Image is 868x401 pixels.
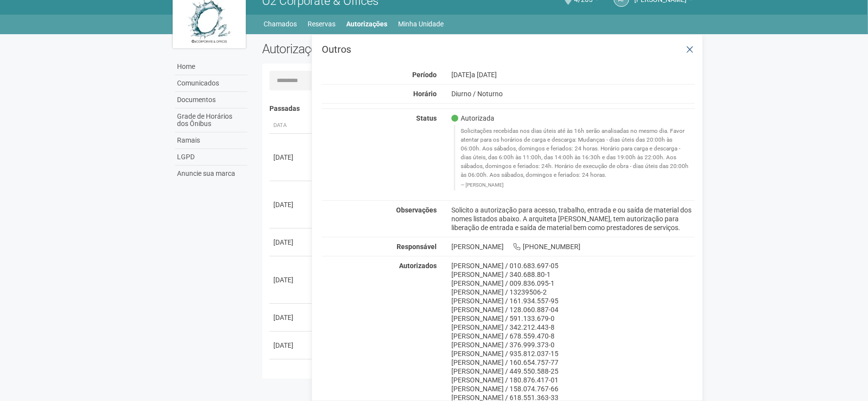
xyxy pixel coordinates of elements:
[444,70,703,79] div: [DATE]
[399,17,444,31] a: Minha Unidade
[451,332,695,340] div: [PERSON_NAME] / 678.559.470-8
[273,237,310,247] div: [DATE]
[451,296,695,305] div: [PERSON_NAME] / 161.934.557-95
[451,358,695,367] div: [PERSON_NAME] / 160.654.757-77
[399,262,437,270] strong: Autorizados
[413,90,437,98] strong: Horário
[416,114,437,122] strong: Status
[451,288,695,296] div: [PERSON_NAME] / 13239506-2
[451,367,695,376] div: [PERSON_NAME] / 449.550.588-25
[273,340,310,350] div: [DATE]
[451,305,695,314] div: [PERSON_NAME] / 128.060.887-04
[461,182,690,189] footer: [PERSON_NAME]
[451,340,695,349] div: [PERSON_NAME] / 376.999.373-0
[451,376,695,384] div: [PERSON_NAME] / 180.876.417-01
[451,261,695,270] div: [PERSON_NAME] / 010.683.697-05
[444,206,703,232] div: Solicito a autorização para acesso, trabalho, entrada e ou saída de material dos nomes listados a...
[269,105,689,112] h4: Passadas
[175,92,247,108] a: Documentos
[444,242,703,251] div: [PERSON_NAME] [PHONE_NUMBER]
[322,44,695,54] h3: Outros
[451,270,695,279] div: [PERSON_NAME] / 340.688.80-1
[175,75,247,92] a: Comunicados
[451,279,695,288] div: [PERSON_NAME] / 009.836.095-1
[273,200,310,210] div: [DATE]
[175,59,247,75] a: Home
[412,71,437,79] strong: Período
[454,125,695,190] blockquote: Solicitações recebidas nos dias úteis até às 16h serão analisadas no mesmo dia. Favor atentar par...
[308,17,336,31] a: Reservas
[347,17,388,31] a: Autorizações
[269,118,313,134] th: Data
[396,206,437,214] strong: Observações
[175,108,247,132] a: Grade de Horários dos Ônibus
[273,152,310,162] div: [DATE]
[273,313,310,322] div: [DATE]
[451,349,695,358] div: [PERSON_NAME] / 935.812.037-15
[451,114,494,123] span: Autorizada
[451,323,695,332] div: [PERSON_NAME] / 342.212.443-8
[264,17,297,31] a: Chamados
[451,314,695,323] div: [PERSON_NAME] / 591.133.679-0
[175,149,247,166] a: LGPD
[471,71,497,79] span: a [DATE]
[451,384,695,393] div: [PERSON_NAME] / 158.074.767-66
[175,166,247,182] a: Anuncie sua marca
[397,243,437,251] strong: Responsável
[444,89,703,98] div: Diurno / Noturno
[175,132,247,149] a: Ramais
[273,275,310,285] div: [DATE]
[262,42,471,56] h2: Autorizações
